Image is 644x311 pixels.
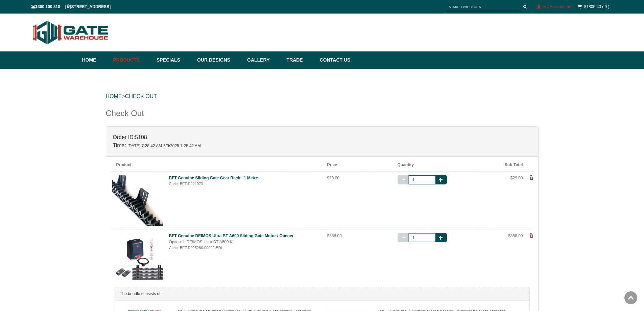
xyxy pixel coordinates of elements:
b: Quantity [398,162,414,167]
a: Our Designs [194,51,244,69]
a: $1805.40 ( 9 ) [584,4,610,9]
a: Specials [153,51,194,69]
div: Code: BFT-R925286-00002-BDL [169,245,317,251]
input: SEARCH PRODUCTS [446,3,521,11]
a: Contact Us [316,51,351,69]
a: HOME [106,93,122,99]
strong: Time: [113,142,126,148]
a: Products [110,51,153,69]
a: BFT Genuine Sliding Gate Gear Rack - 1 Metre [169,176,258,180]
div: Code: BFT-D221073 [169,181,317,187]
a: BFT Genuine DEIMOS Ultra BT A600 Sliding Gate Motor / Opener [169,234,294,238]
div: $858.00 [468,233,523,239]
a: Check Out [125,93,157,99]
a: Home [82,51,110,69]
div: The bundle consists of: [115,287,529,301]
span: 1300 100 310 | [STREET_ADDRESS] [31,4,111,9]
div: Check Out [106,107,539,126]
div: > [106,86,539,107]
strong: Order ID: [113,134,135,140]
div: Option 1: DEIMOS Ultra BT A600 Kit [169,239,317,245]
img: bft-genuine-sliding-gate-gear-rack-1-meter-2023111721946-zop_thumb_small.jpg [112,175,163,226]
div: $29.00 [468,175,523,181]
a: Gallery [244,51,283,69]
div: $858.00 [327,233,387,239]
div: 5108 [106,127,538,157]
span: My Account [543,4,564,9]
span: [DATE] 7:28:42 AM-5/9/2025 7:28:42 AM [127,143,201,148]
a: Trade [283,51,316,69]
div: $29.00 [327,175,387,181]
img: Gate Warehouse [31,17,110,48]
b: Product [116,162,132,167]
b: Price [327,162,337,167]
b: Sub Total [505,162,523,167]
img: bft-genuine-deimos-ultra-bt-a600-sliding-gate-motor--opener-2024716155029-vqv_thumb_small.jpg [112,233,163,284]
